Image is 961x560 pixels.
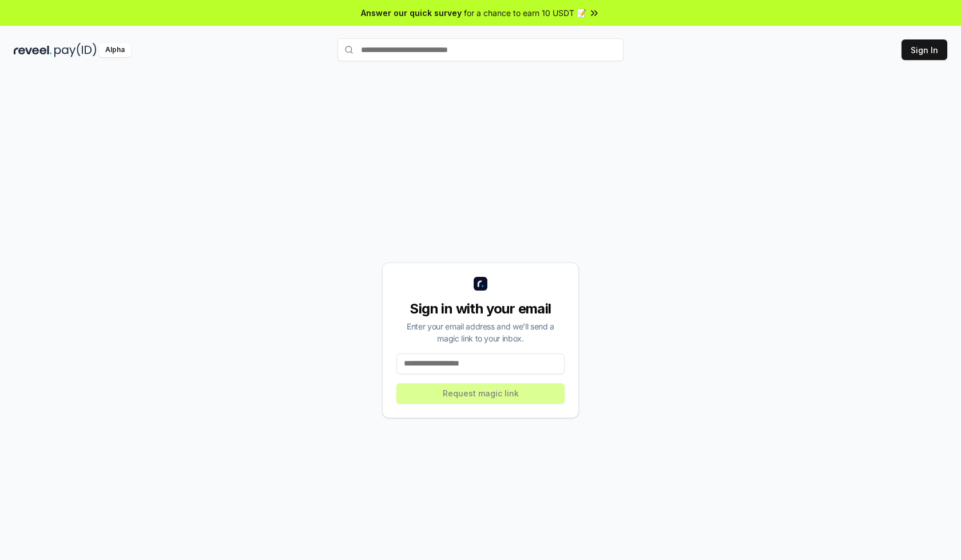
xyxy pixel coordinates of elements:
[902,39,947,60] button: Sign In
[396,300,565,318] div: Sign in with your email
[14,43,52,57] img: reveel_dark
[361,7,462,19] span: Answer our quick survey
[54,43,97,57] img: pay_id
[99,43,131,57] div: Alpha
[396,320,565,344] div: Enter your email address and we’ll send a magic link to your inbox.
[464,7,586,19] span: for a chance to earn 10 USDT 📝
[474,277,487,291] img: logo_small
